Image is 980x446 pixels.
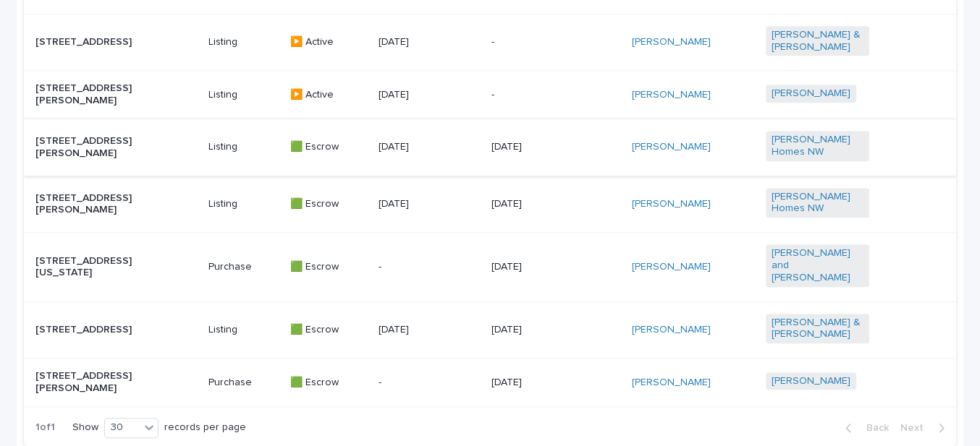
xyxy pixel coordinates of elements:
[290,198,368,210] p: 🟩 Escrow
[772,87,850,100] a: [PERSON_NAME]
[772,317,863,341] a: [PERSON_NAME] & [PERSON_NAME]
[290,377,368,389] p: 🟩 Escrow
[632,377,711,389] a: [PERSON_NAME]
[290,89,368,101] p: ▶️ Active
[208,198,278,210] p: Listing
[24,410,67,445] p: 1 of 1
[290,141,368,153] p: 🟩 Escrow
[632,198,711,210] a: [PERSON_NAME]
[290,324,368,336] p: 🟩 Escrow
[772,134,863,158] a: [PERSON_NAME] Homes NW
[491,141,595,153] p: [DATE]
[491,261,595,273] p: [DATE]
[632,261,711,273] a: [PERSON_NAME]
[35,324,139,336] p: [STREET_ADDRESS]
[35,255,139,280] p: [STREET_ADDRESS][US_STATE]
[290,261,368,273] p: 🟩 Escrow
[491,377,595,389] p: [DATE]
[208,261,278,273] p: Purchase
[491,198,595,210] p: [DATE]
[208,324,278,336] p: Listing
[24,119,955,176] tr: [STREET_ADDRESS][PERSON_NAME]Listing🟩 Escrow[DATE][DATE][PERSON_NAME] [PERSON_NAME] Homes NW
[379,141,480,153] p: [DATE]
[900,423,932,433] span: Next
[24,301,955,359] tr: [STREET_ADDRESS]Listing🟩 Escrow[DATE][DATE][PERSON_NAME] [PERSON_NAME] & [PERSON_NAME]
[35,36,139,48] p: [STREET_ADDRESS]
[491,324,595,336] p: [DATE]
[632,141,711,153] a: [PERSON_NAME]
[24,233,955,301] tr: [STREET_ADDRESS][US_STATE]Purchase🟩 Escrow-[DATE][PERSON_NAME] [PERSON_NAME] and [PERSON_NAME]
[35,82,139,107] p: [STREET_ADDRESS][PERSON_NAME]
[208,89,278,101] p: Listing
[491,89,595,101] p: -
[105,420,140,435] div: 30
[290,36,368,48] p: ▶️ Active
[208,377,278,389] p: Purchase
[858,423,889,433] span: Back
[35,192,139,217] p: [STREET_ADDRESS][PERSON_NAME]
[772,191,863,215] a: [PERSON_NAME] Homes NW
[895,421,956,434] button: Next
[491,36,595,48] p: -
[834,421,895,434] button: Back
[379,261,480,273] p: -
[632,89,711,101] a: [PERSON_NAME]
[772,247,863,283] a: [PERSON_NAME] and [PERSON_NAME]
[35,370,139,395] p: [STREET_ADDRESS][PERSON_NAME]
[24,359,955,407] tr: [STREET_ADDRESS][PERSON_NAME]Purchase🟩 Escrow-[DATE][PERSON_NAME] [PERSON_NAME]
[379,89,480,101] p: [DATE]
[208,36,278,48] p: Listing
[379,377,480,389] p: -
[379,36,480,48] p: [DATE]
[72,421,98,434] p: Show
[24,71,955,119] tr: [STREET_ADDRESS][PERSON_NAME]Listing▶️ Active[DATE]-[PERSON_NAME] [PERSON_NAME]
[379,324,480,336] p: [DATE]
[772,29,863,53] a: [PERSON_NAME] & [PERSON_NAME]
[208,141,278,153] p: Listing
[379,198,480,210] p: [DATE]
[772,375,850,387] a: [PERSON_NAME]
[35,135,139,160] p: [STREET_ADDRESS][PERSON_NAME]
[632,36,711,48] a: [PERSON_NAME]
[24,176,955,233] tr: [STREET_ADDRESS][PERSON_NAME]Listing🟩 Escrow[DATE][DATE][PERSON_NAME] [PERSON_NAME] Homes NW
[632,324,711,336] a: [PERSON_NAME]
[164,421,246,434] p: records per page
[24,14,955,71] tr: [STREET_ADDRESS]Listing▶️ Active[DATE]-[PERSON_NAME] [PERSON_NAME] & [PERSON_NAME]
